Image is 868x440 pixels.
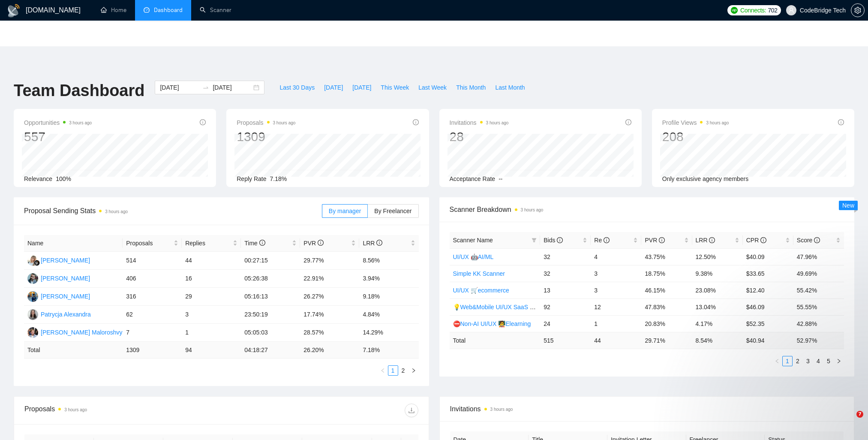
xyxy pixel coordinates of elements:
[746,237,766,244] span: CPR
[456,83,486,92] span: This Month
[557,237,563,243] span: info-circle
[544,237,563,244] span: Bids
[591,282,641,298] td: 3
[641,298,692,315] td: 47.83%
[182,270,241,288] td: 16
[793,265,844,282] td: 49.69%
[411,368,416,373] span: right
[793,248,844,265] td: 47.96%
[123,288,182,306] td: 316
[591,298,641,315] td: 12
[182,342,241,359] td: 94
[641,265,692,282] td: 18.75%
[834,356,844,366] button: right
[760,237,766,243] span: info-circle
[270,175,287,182] span: 7.18%
[376,81,414,94] button: This Week
[692,315,743,332] td: 4.17%
[450,332,541,349] td: Total
[24,129,92,145] div: 557
[27,309,38,320] img: PA
[662,175,749,182] span: Only exclusive agency members
[834,356,844,366] li: Next Page
[625,119,631,125] span: info-circle
[839,411,859,431] iframe: Intercom live chat
[160,83,199,92] input: Start date
[398,365,408,376] li: 2
[399,366,408,375] a: 2
[105,209,128,214] time: 3 hours ago
[376,240,382,246] span: info-circle
[408,365,419,376] button: right
[24,404,221,417] div: Proposals
[64,407,87,412] time: 3 hours ago
[692,332,743,349] td: 8.54 %
[380,368,385,373] span: left
[303,240,324,247] span: PVR
[540,282,591,298] td: 13
[540,265,591,282] td: 32
[24,205,322,216] span: Proposal Sending Stats
[706,121,729,125] time: 3 hours ago
[123,324,182,342] td: 7
[540,248,591,265] td: 32
[374,208,411,214] span: By Freelancer
[814,237,820,243] span: info-circle
[348,81,376,94] button: [DATE]
[27,291,38,302] img: SA
[696,237,715,244] span: LRR
[797,237,820,244] span: Score
[604,237,610,243] span: info-circle
[359,270,418,288] td: 3.94%
[27,327,38,338] img: DM
[300,342,359,359] td: 26.20 %
[363,240,382,247] span: LRR
[405,407,418,414] span: download
[182,252,241,270] td: 44
[743,248,793,265] td: $40.09
[123,252,182,270] td: 514
[451,81,490,94] button: This Month
[14,81,144,101] h1: Team Dashboard
[279,83,315,92] span: Last 30 Days
[359,324,418,342] td: 14.29%
[24,118,92,128] span: Opportunities
[237,175,266,182] span: Reply Rate
[275,81,319,94] button: Last 30 Days
[540,315,591,332] td: 24
[318,240,324,246] span: info-circle
[641,248,692,265] td: 43.75%
[803,356,813,366] li: 3
[300,270,359,288] td: 22.91%
[453,237,493,244] span: Scanner Name
[453,270,505,277] a: Simple KK Scanner
[418,83,447,92] span: Last Week
[241,252,300,270] td: 00:27:15
[530,234,538,247] span: filter
[241,288,300,306] td: 05:16:13
[182,288,241,306] td: 29
[793,315,844,332] td: 42.88%
[359,342,418,359] td: 7.18 %
[123,306,182,324] td: 62
[237,118,295,128] span: Proposals
[27,292,90,299] a: SA[PERSON_NAME]
[532,238,537,243] span: filter
[319,81,348,94] button: [DATE]
[803,356,813,366] a: 3
[41,256,90,265] div: [PERSON_NAME]
[743,315,793,332] td: $52.35
[123,270,182,288] td: 406
[659,237,665,243] span: info-circle
[27,273,38,284] img: KK
[324,83,343,92] span: [DATE]
[540,298,591,315] td: 92
[824,356,833,366] a: 5
[453,287,509,294] a: UI/UX 🛒ecommerce
[490,407,513,412] time: 3 hours ago
[300,288,359,306] td: 26.27%
[329,208,361,214] span: By manager
[273,121,296,125] time: 3 hours ago
[359,288,418,306] td: 9.18%
[237,129,295,145] div: 1309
